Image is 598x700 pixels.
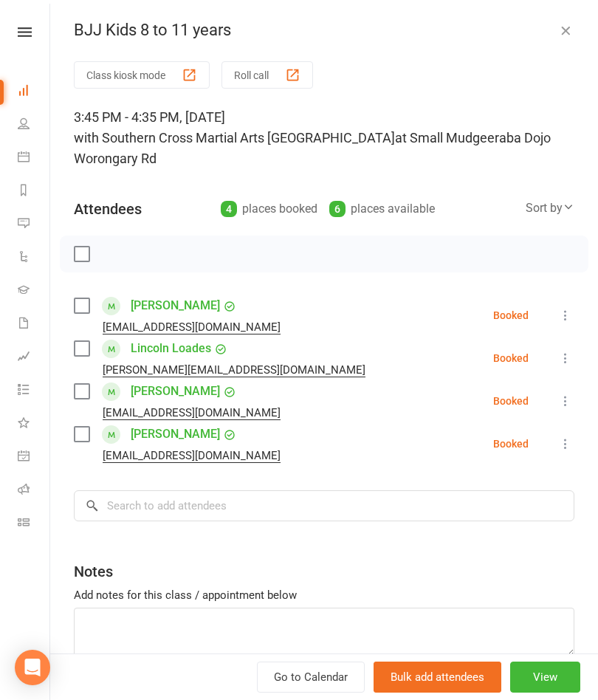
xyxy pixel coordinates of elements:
input: Search to add attendees [74,490,574,521]
div: Booked [493,310,529,320]
a: Calendar [18,142,51,175]
div: Booked [493,353,529,363]
a: What's New [18,408,51,441]
span: with Southern Cross Martial Arts [GEOGRAPHIC_DATA] [74,130,395,145]
div: places booked [221,199,317,219]
a: Assessments [18,341,51,374]
div: Attendees [74,199,142,219]
div: BJJ Kids 8 to 11 years [50,21,598,40]
div: places available [329,199,435,219]
a: Dashboard [18,75,51,109]
div: Sort by [526,199,574,218]
button: Class kiosk mode [74,61,210,89]
div: Open Intercom Messenger [15,650,50,685]
a: Roll call kiosk mode [18,474,51,507]
div: Notes [74,561,113,582]
a: Reports [18,175,51,208]
a: People [18,109,51,142]
button: Roll call [221,61,313,89]
a: General attendance kiosk mode [18,441,51,474]
div: 4 [221,201,237,217]
div: 3:45 PM - 4:35 PM, [DATE] [74,107,574,169]
a: [PERSON_NAME] [131,380,220,403]
a: Lincoln Loades [131,337,211,360]
a: [PERSON_NAME] [131,422,220,446]
button: Bulk add attendees [374,662,501,693]
a: [PERSON_NAME] [131,294,220,318]
a: Go to Calendar [257,662,365,693]
button: View [510,662,580,693]
a: Class kiosk mode [18,507,51,541]
div: Booked [493,396,529,406]
div: Booked [493,439,529,449]
div: Add notes for this class / appointment below [74,586,574,604]
div: 6 [329,201,346,217]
